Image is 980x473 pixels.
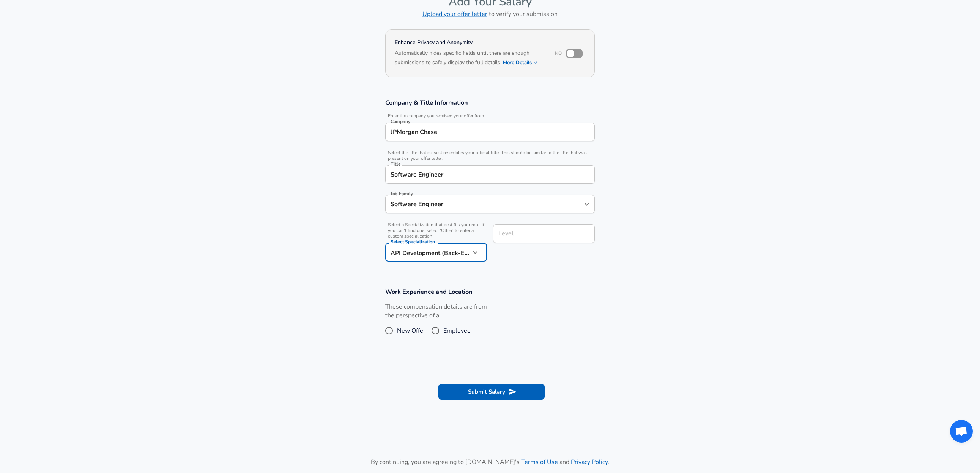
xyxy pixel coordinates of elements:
label: Select Specialization [391,240,435,244]
input: Software Engineer [389,169,591,180]
button: Submit Salary [438,384,545,400]
label: Title [391,162,400,166]
input: L3 [496,228,591,240]
span: Select the title that closest resembles your official title. This should be similar to the title ... [385,150,595,161]
h3: Work Experience and Location [385,287,595,296]
button: Open [581,199,592,210]
input: Google [389,126,591,138]
a: Privacy Policy [571,458,608,466]
a: Upload your offer letter [422,10,487,18]
span: No [555,50,562,56]
input: Software Engineer [389,198,580,210]
span: Enter the company you received your offer from [385,113,595,119]
h6: Automatically hides specific fields until there are enough submissions to safely display the full... [395,49,545,68]
button: More Details [503,57,538,68]
label: Job Family [391,191,413,196]
h4: Enhance Privacy and Anonymity [395,39,545,46]
span: New Offer [397,326,425,335]
label: Company [391,119,410,124]
div: Open chat [950,420,973,443]
label: These compensation details are from the perspective of a: [385,303,487,320]
span: Select a Specialization that best fits your role. If you can't find one, select 'Other' to enter ... [385,222,487,239]
h6: to verify your submission [385,9,595,19]
a: Terms of Use [521,458,558,466]
span: Employee [443,326,471,335]
h3: Company & Title Information [385,98,595,107]
div: API Development (Back-End) [385,243,470,262]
